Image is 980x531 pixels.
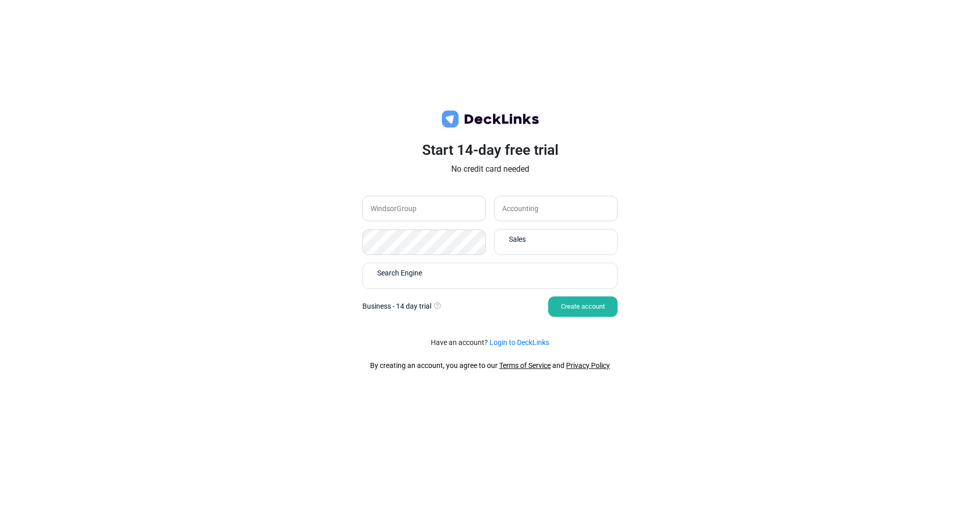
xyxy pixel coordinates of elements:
img: deck-links-logo.c572c7424dfa0d40c150da8c35de9cd0.svg [439,109,541,129]
span: Search Engine [377,268,422,279]
input: Enter your company name [362,196,486,221]
a: Terms of Service [499,361,551,370]
h3: Start 14-day free trial [362,142,618,159]
span: Sales [509,234,526,245]
div: Create account [548,296,618,317]
p: No credit card needed [362,163,618,175]
small: Have an account? [431,337,549,348]
input: Enter your job title [494,196,618,221]
a: Privacy Policy [566,361,610,370]
a: Login to DeckLinks [489,338,549,347]
div: By creating an account, you agree to our and [370,360,610,371]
